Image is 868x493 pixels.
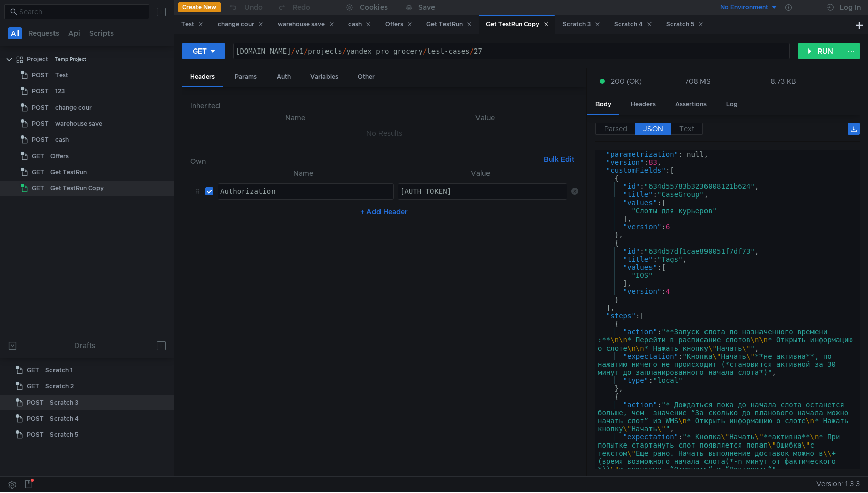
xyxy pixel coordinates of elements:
[65,27,83,39] button: Api
[394,167,567,179] th: Value
[667,95,715,114] div: Assertions
[32,165,44,180] span: GET
[182,68,223,87] div: Headers
[486,19,549,30] div: Get TestRun Copy
[32,116,49,131] span: POST
[32,84,49,99] span: POST
[302,68,346,86] div: Variables
[643,124,663,133] span: JSON
[720,3,768,12] div: No Environment
[27,363,39,378] span: GET
[50,149,69,164] div: Offers
[198,112,392,124] th: Name
[8,27,22,39] button: All
[418,4,435,11] div: Save
[685,77,711,86] div: 708 MS
[426,19,472,30] div: Get TestRun
[55,132,69,147] div: cash
[816,477,860,491] span: Version: 1.3.3
[25,27,62,39] button: Requests
[32,68,49,83] span: POST
[32,181,44,196] span: GET
[55,100,92,115] div: change cour
[356,206,412,218] button: + Add Header
[27,395,44,410] span: POST
[45,363,73,378] div: Scratch 1
[244,1,263,13] div: Undo
[293,1,310,13] div: Redo
[623,95,664,114] div: Headers
[19,6,143,17] input: Search...
[55,52,86,67] div: Temp Project
[587,95,619,115] div: Body
[798,43,843,59] button: RUN
[366,129,402,138] nz-embed-empty: No Results
[218,19,263,30] div: change cour
[55,68,68,83] div: Test
[539,153,578,165] button: Bulk Edit
[50,181,104,196] div: Get TestRun Copy
[86,27,117,39] button: Scripts
[178,2,221,12] button: Create New
[771,77,796,86] div: 8.73 KB
[74,339,95,352] div: Drafts
[679,124,694,133] span: Text
[385,19,412,30] div: Offers
[350,68,383,86] div: Other
[50,165,87,180] div: Get TestRun
[227,68,265,86] div: Params
[50,427,78,442] div: Scratch 5
[190,100,578,112] h6: Inherited
[193,45,207,57] div: GET
[563,19,600,30] div: Scratch 3
[604,124,627,133] span: Parsed
[55,84,65,99] div: 123
[32,100,49,115] span: POST
[268,68,299,86] div: Auth
[213,167,394,179] th: Name
[27,52,48,67] div: Project
[718,95,746,114] div: Log
[360,1,388,13] div: Cookies
[181,19,203,30] div: Test
[50,411,79,426] div: Scratch 4
[27,411,44,426] span: POST
[27,427,44,442] span: POST
[666,19,703,30] div: Scratch 5
[614,19,652,30] div: Scratch 4
[348,19,371,30] div: cash
[32,132,49,147] span: POST
[392,112,578,124] th: Value
[840,1,861,13] div: Log In
[278,19,334,30] div: warehouse save
[182,43,225,59] button: GET
[611,76,642,87] span: 200 (OK)
[190,155,539,167] h6: Own
[55,116,102,131] div: warehouse save
[27,379,39,394] span: GET
[45,379,74,394] div: Scratch 2
[50,395,78,410] div: Scratch 3
[32,149,44,164] span: GET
